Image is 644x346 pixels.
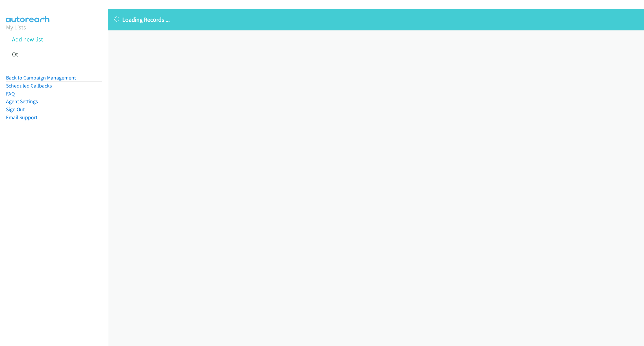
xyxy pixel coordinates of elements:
a: Back to Campaign Management [6,74,76,81]
a: My Lists [6,23,26,31]
a: FAQ [6,91,15,97]
a: Ot [12,50,18,58]
a: Scheduled Callbacks [6,82,52,89]
a: Sign Out [6,106,25,113]
p: Loading Records ... [114,15,638,24]
a: Agent Settings [6,98,38,105]
a: Add new list [12,35,43,43]
a: Email Support [6,114,37,121]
